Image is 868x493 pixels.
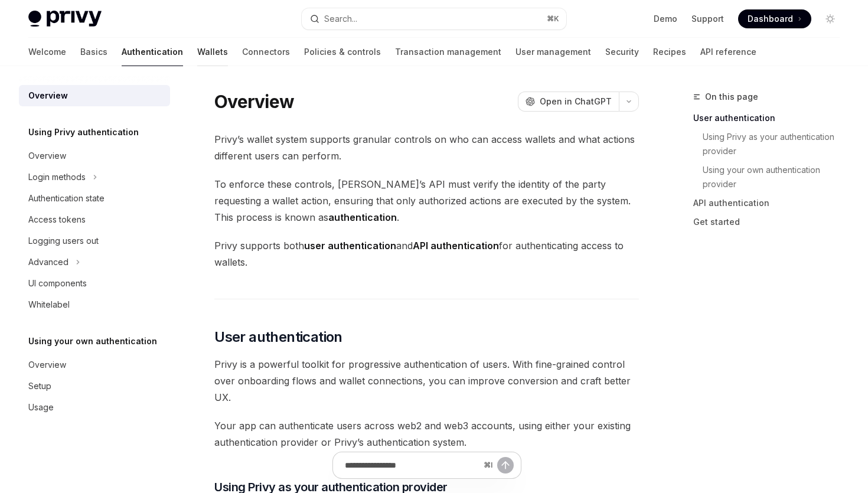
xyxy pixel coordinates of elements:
[214,328,342,347] span: User authentication
[214,176,639,226] span: To enforce these controls, [PERSON_NAME]’s API must verify the identity of the party requesting a...
[28,38,66,66] a: Welcome
[28,276,87,290] div: UI components
[693,194,849,213] a: API authentication
[19,397,170,418] a: Usage
[515,38,591,66] a: User management
[345,452,479,478] input: Ask a question...
[214,356,639,406] span: Privy is a powerful toolkit for progressive authentication of users. With fine-grained control ov...
[691,13,724,25] a: Support
[413,240,499,252] strong: API authentication
[821,9,840,28] button: Toggle dark mode
[693,128,849,161] a: Using Privy as your authentication provider
[302,8,566,30] button: Open search
[693,161,849,194] a: Using your own authentication provider
[540,96,612,107] span: Open in ChatGPT
[328,211,397,223] strong: authentication
[28,89,68,103] div: Overview
[547,14,559,24] span: ⌘ K
[197,38,228,66] a: Wallets
[28,234,99,248] div: Logging users out
[518,92,619,112] button: Open in ChatGPT
[19,166,170,188] button: Toggle Login methods section
[28,358,66,372] div: Overview
[19,252,170,273] button: Toggle Advanced section
[693,109,849,128] a: User authentication
[28,255,68,269] div: Advanced
[28,379,51,393] div: Setup
[19,230,170,252] a: Logging users out
[28,334,157,348] h5: Using your own authentication
[19,188,170,209] a: Authentication state
[705,90,758,104] span: On this page
[700,38,756,66] a: API reference
[693,213,849,231] a: Get started
[214,417,639,450] span: Your app can authenticate users across web2 and web3 accounts, using either your existing authent...
[304,240,396,252] strong: user authentication
[304,38,381,66] a: Policies & controls
[19,273,170,294] a: UI components
[19,145,170,166] a: Overview
[395,38,501,66] a: Transaction management
[28,125,139,139] h5: Using Privy authentication
[28,191,105,205] div: Authentication state
[28,298,70,312] div: Whitelabel
[80,38,107,66] a: Basics
[28,213,86,227] div: Access tokens
[738,9,811,28] a: Dashboard
[605,38,639,66] a: Security
[748,13,793,25] span: Dashboard
[19,209,170,230] a: Access tokens
[28,400,54,414] div: Usage
[214,237,639,270] span: Privy supports both and for authenticating access to wallets.
[242,38,290,66] a: Connectors
[19,354,170,376] a: Overview
[122,38,183,66] a: Authentication
[654,13,677,25] a: Demo
[214,91,294,112] h1: Overview
[28,170,86,184] div: Login methods
[324,12,357,26] div: Search...
[653,38,686,66] a: Recipes
[19,294,170,315] a: Whitelabel
[214,131,639,164] span: Privy’s wallet system supports granular controls on who can access wallets and what actions diffe...
[28,11,102,27] img: light logo
[497,457,514,474] button: Send message
[19,85,170,106] a: Overview
[19,376,170,397] a: Setup
[28,149,66,163] div: Overview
